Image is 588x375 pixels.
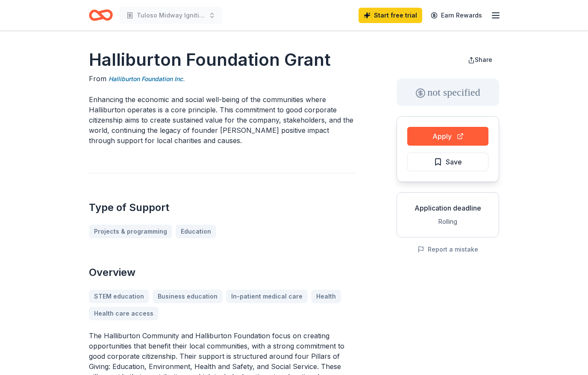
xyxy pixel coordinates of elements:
h2: Type of Support [89,201,356,214]
span: Save [446,156,462,167]
a: Start free trial [359,8,422,23]
a: Education [176,225,216,238]
div: From [89,73,356,84]
button: Tuloso Midway Igniting the Spirit: State of the District [120,7,222,24]
a: Earn Rewards [426,8,487,23]
a: Halliburton Foundation Inc. [109,74,185,84]
a: Projects & programming [89,225,172,238]
button: Save [407,152,488,171]
div: Application deadline [404,203,492,213]
button: Apply [407,127,488,146]
h2: Overview [89,266,356,279]
span: Share [475,56,492,63]
h1: Halliburton Foundation Grant [89,48,356,72]
button: Share [461,51,499,68]
button: Report a mistake [417,244,478,255]
div: Rolling [404,217,492,227]
a: Home [89,5,113,25]
div: not specified [397,79,499,106]
span: Tuloso Midway Igniting the Spirit: State of the District [137,10,205,21]
p: Enhancing the economic and social well-being of the communities where Halliburton operates is a c... [89,94,356,146]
